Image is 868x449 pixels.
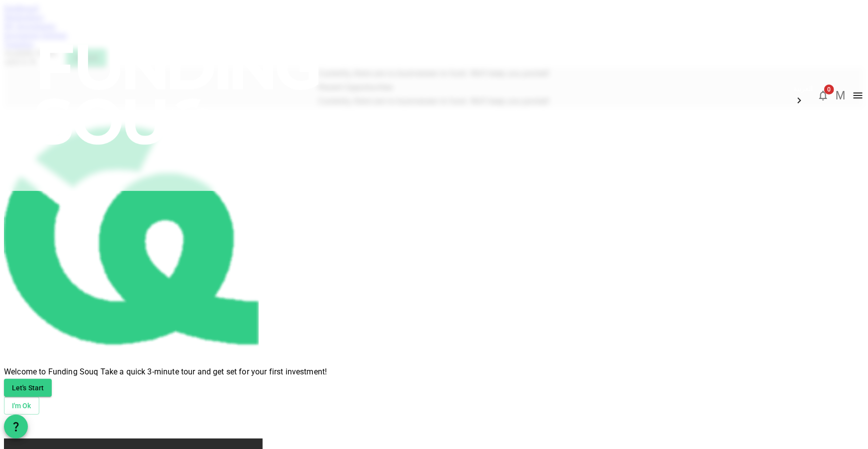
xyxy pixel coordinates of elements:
[4,397,39,415] button: I'm Ok
[4,415,28,439] button: question
[813,86,833,105] button: 0
[98,367,327,376] span: Take a quick 3-minute tour and get set for your first investment!
[4,108,259,363] img: fav-icon
[833,88,848,103] button: M
[824,85,834,94] span: 0
[793,85,813,92] span: العربية
[4,379,52,397] button: Let's Start
[4,367,98,376] span: Welcome to Funding Souq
